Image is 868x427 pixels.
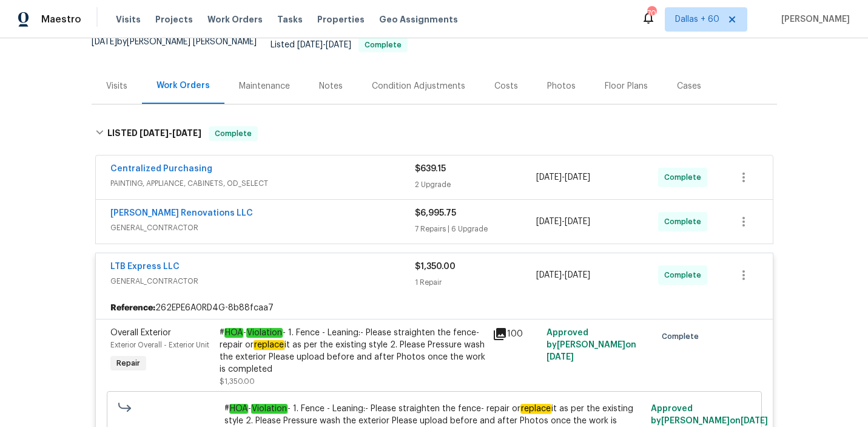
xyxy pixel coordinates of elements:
[664,269,706,281] span: Complete
[664,216,706,228] span: Complete
[297,41,351,49] span: -
[565,217,590,226] span: [DATE]
[224,328,243,338] em: HOA
[297,41,323,49] span: [DATE]
[326,41,351,49] span: [DATE]
[107,126,201,141] h6: LISTED
[415,262,456,271] span: $1,350.00
[565,173,590,182] span: [DATE]
[210,128,257,140] span: Complete
[520,404,551,414] em: replace
[536,271,562,279] span: [DATE]
[110,165,212,173] a: Centralized Purchasing
[110,262,180,271] a: LTB Express LLC
[112,357,145,369] span: Repair
[277,15,303,24] span: Tasks
[220,327,485,375] div: # - - 1. Fence - Leaning:- Please straighten the fence- repair or it as per the existing style 2....
[239,80,290,92] div: Maintenance
[106,80,127,92] div: Visits
[547,329,636,361] span: Approved by [PERSON_NAME] on
[379,13,458,26] span: Geo Assignments
[110,275,415,287] span: GENERAL_CONTRACTOR
[110,302,155,314] b: Reference:
[605,80,648,92] div: Floor Plans
[565,271,590,279] span: [DATE]
[110,177,415,190] span: PAINTING, APPLIANCE, CABINETS, OD_SELECT
[207,13,263,26] span: Work Orders
[155,13,193,26] span: Projects
[415,179,537,191] div: 2 Upgrade
[110,222,415,234] span: GENERAL_CONTRACTOR
[92,38,271,61] div: by [PERSON_NAME] [PERSON_NAME]
[271,41,408,49] span: Listed
[140,129,169,137] span: [DATE]
[494,80,518,92] div: Costs
[360,41,406,49] span: Complete
[647,7,656,19] div: 703
[536,216,590,228] span: -
[677,80,701,92] div: Cases
[547,80,576,92] div: Photos
[110,341,209,349] span: Exterior Overall - Exterior Unit
[110,209,253,217] a: [PERSON_NAME] Renovations LLC
[116,13,141,26] span: Visits
[493,327,540,341] div: 100
[675,13,719,26] span: Dallas + 60
[651,405,768,425] span: Approved by [PERSON_NAME] on
[317,13,365,26] span: Properties
[92,114,777,153] div: LISTED [DATE]-[DATE]Complete
[536,171,590,183] span: -
[110,329,171,337] span: Overall Exterior
[92,38,117,46] span: [DATE]
[415,276,537,289] div: 1 Repair
[741,417,768,425] span: [DATE]
[664,171,706,183] span: Complete
[41,13,81,26] span: Maestro
[246,328,283,338] em: Violation
[229,404,248,414] em: HOA
[547,353,574,361] span: [DATE]
[415,209,456,217] span: $6,995.75
[319,80,343,92] div: Notes
[254,340,284,350] em: replace
[536,269,590,281] span: -
[220,378,255,385] span: $1,350.00
[172,129,201,137] span: [DATE]
[372,80,465,92] div: Condition Adjustments
[251,404,288,414] em: Violation
[415,223,537,235] div: 7 Repairs | 6 Upgrade
[140,129,201,137] span: -
[415,165,446,173] span: $639.15
[96,297,773,319] div: 262EPE6A0RD4G-8b88fcaa7
[156,80,210,92] div: Work Orders
[776,13,850,26] span: [PERSON_NAME]
[536,173,562,182] span: [DATE]
[662,330,704,343] span: Complete
[536,217,562,226] span: [DATE]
